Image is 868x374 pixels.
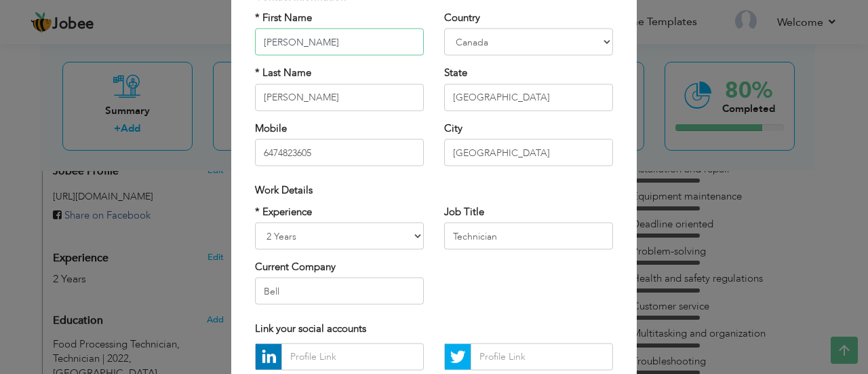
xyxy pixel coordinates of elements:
label: * First Name [255,11,312,25]
span: Link your social accounts [255,322,366,335]
img: Twitter [445,343,471,369]
input: Profile Link [281,343,424,370]
label: * Experience [255,204,312,219]
label: City [444,121,462,135]
label: Country [444,11,480,25]
img: linkedin [256,343,281,369]
label: State [444,66,467,80]
label: Job Title [444,204,484,219]
span: Work Details [255,183,313,197]
label: Mobile [255,121,287,135]
input: Profile Link [471,343,613,370]
label: Current Company [255,260,336,274]
label: * Last Name [255,66,311,80]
